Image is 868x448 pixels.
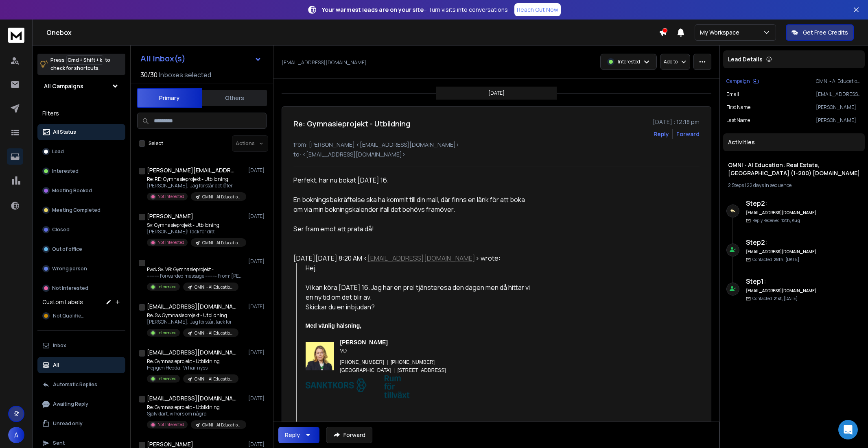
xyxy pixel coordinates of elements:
[676,130,700,138] div: Forward
[726,117,750,124] p: Last Name
[147,183,245,189] p: [PERSON_NAME], Jag förstår det låter
[774,257,799,262] span: 28th, [DATE]
[746,210,817,216] h6: [EMAIL_ADDRESS][DOMAIN_NAME]
[340,347,550,354] div: VD
[147,394,236,402] h1: [EMAIL_ADDRESS][DOMAIN_NAME]
[147,404,245,411] p: Re: Gymnasieprojekt - Utbildning
[340,339,388,346] strong: [PERSON_NAME]
[723,133,865,151] div: Activities
[53,401,88,407] p: Awaiting Reply
[52,148,64,155] p: Lead
[838,420,858,439] div: Open Intercom Messenger
[147,273,245,279] p: ---------- Forwarded message --------- From: [PERSON_NAME]
[52,207,101,213] p: Meeting Completed
[726,91,739,98] p: Email
[248,441,267,448] p: [DATE]
[147,358,238,365] p: Re: Gymnasieprojekt - Utbildning
[752,257,799,263] p: Contacted
[746,249,817,255] h6: [EMAIL_ADDRESS][DOMAIN_NAME]
[306,378,367,392] a: Sankt Kors
[618,59,640,65] p: Interested
[728,182,860,189] div: |
[816,91,861,98] p: [EMAIL_ADDRESS][DOMAIN_NAME]
[37,261,125,277] button: Wrong person
[383,374,411,399] img: Sankt Kors — Rum för tillväxt
[248,258,267,265] p: [DATE]
[37,222,125,238] button: Closed
[306,283,531,302] div: Vi kan köra [DATE] 16. Jag har en prel tjänsteresa den dagen men då hittar vi en ny tid om det bl...
[46,28,659,37] h1: Onebox
[37,183,125,199] button: Meeting Booked
[517,6,558,14] p: Reach Out Now
[37,280,125,296] button: Not Interested
[752,296,798,302] p: Contacted
[278,427,319,443] button: Reply
[306,322,362,329] strong: Med vänlig hälsning,
[147,228,245,235] p: [PERSON_NAME]! Tack för ditt
[52,285,88,291] p: Not Interested
[664,59,678,65] p: Add to
[157,194,184,200] p: Not Interested
[293,175,531,185] div: Perfekt, har nu bokat [DATE] 16.
[786,24,854,41] button: Get Free Credits
[53,420,83,427] p: Unread only
[282,59,367,66] p: [EMAIL_ADDRESS][DOMAIN_NAME]
[293,253,531,263] div: [DATE][DATE] 8:20 AM < > wrote:
[50,56,110,72] p: Press to check for shortcuts.
[293,195,531,214] div: En bokningsbekräftelse ska ha kommit till din mail, där finns en länk för att boka om via min bok...
[746,288,817,294] h6: [EMAIL_ADDRESS][DOMAIN_NAME]
[157,284,177,290] p: Interested
[8,427,24,443] button: A
[52,265,87,272] p: Wrong person
[147,222,245,228] p: Sv: Gymnasieprojekt - Utbildning
[726,104,750,111] p: First Name
[340,359,550,366] div: [PHONE_NUMBER] | [PHONE_NUMBER]
[700,28,743,37] p: My Workspace
[728,55,763,63] p: Lead Details
[147,166,236,174] h1: [PERSON_NAME][EMAIL_ADDRESS][DOMAIN_NAME]
[248,213,267,220] p: [DATE]
[37,396,125,412] button: Awaiting Reply
[37,163,125,179] button: Interested
[37,78,125,94] button: All Campaigns
[746,237,817,247] h6: Step 2 :
[134,50,268,67] button: All Inbox(s)
[248,349,267,356] p: [DATE]
[37,108,125,119] h3: Filters
[44,82,83,90] h1: All Campaigns
[37,376,125,393] button: Automatic Replies
[157,239,184,246] p: Not Interested
[147,212,193,220] h1: [PERSON_NAME]
[53,129,76,135] p: All Status
[728,182,744,189] span: 2 Steps
[147,302,236,311] h1: [EMAIL_ADDRESS][DOMAIN_NAME]
[747,182,791,189] span: 22 days in sequence
[195,284,234,290] p: OMNI - AI Education: Real Estate, [GEOGRAPHIC_DATA] (1-200) [DOMAIN_NAME]
[37,337,125,354] button: Inbox
[53,342,66,349] p: Inbox
[42,298,83,306] h3: Custom Labels
[322,6,424,13] strong: Your warmest leads are on your site
[137,88,202,108] button: Primary
[37,415,125,432] button: Unread only
[752,217,800,224] p: Reply Received
[293,224,531,234] div: Ser fram emot att prata då!
[322,6,508,14] p: – Turn visits into conversations
[53,313,84,319] span: Not Qualified
[293,141,700,149] p: from: [PERSON_NAME] <[EMAIL_ADDRESS][DOMAIN_NAME]>
[140,70,157,80] span: 30 / 30
[488,90,505,96] p: [DATE]
[195,330,234,336] p: OMNI - AI Education: Law companies | 1-100 (SV)
[285,431,300,439] div: Reply
[37,308,125,324] button: Not Qualified
[202,194,241,200] p: OMNI - AI Education: Real Estate, [GEOGRAPHIC_DATA] (1-200) [DOMAIN_NAME]
[306,378,367,392] img: Sankt Kors - Logotyp
[340,367,550,374] div: [GEOGRAPHIC_DATA] | [STREET_ADDRESS]
[147,411,245,417] p: Självklart, vi hörs om några
[514,3,561,16] a: Reach Out Now
[140,54,186,63] h1: All Inbox(s)
[37,241,125,257] button: Out of office
[746,198,817,208] h6: Step 2 :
